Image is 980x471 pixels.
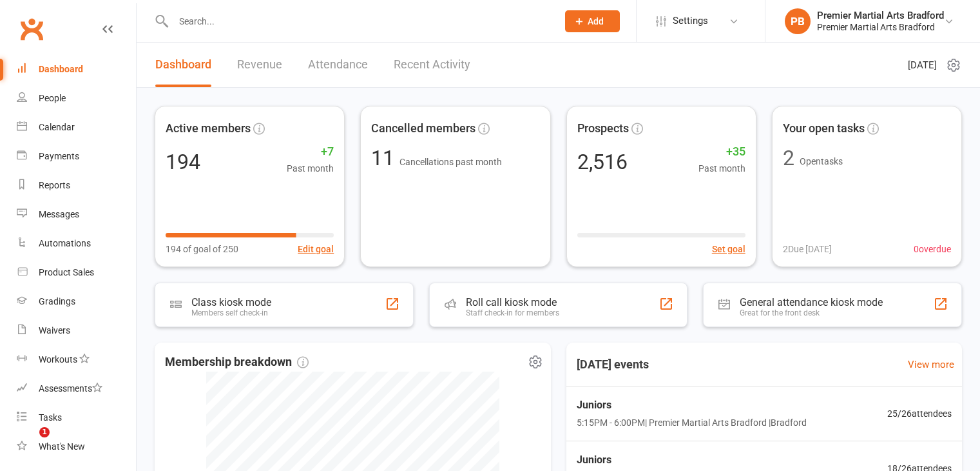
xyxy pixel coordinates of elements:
[17,287,136,316] a: Gradings
[39,441,85,452] div: What's New
[39,180,70,190] div: Reports
[577,119,629,138] span: Prospects
[166,242,238,256] span: 194 of goal of 250
[698,161,745,175] span: Past month
[783,242,832,256] span: 2 Due [DATE]
[39,93,66,103] div: People
[466,296,559,308] div: Roll call kiosk mode
[169,12,548,30] input: Search...
[577,397,807,414] span: Juniors
[166,152,200,172] div: 194
[308,43,368,87] a: Attendance
[566,353,659,376] h3: [DATE] events
[39,267,94,277] div: Product Sales
[287,143,334,161] span: +7
[165,353,309,372] span: Membership breakdown
[394,43,470,87] a: Recent Activity
[673,6,708,35] span: Settings
[783,119,865,138] span: Your open tasks
[17,403,136,432] a: Tasks
[698,143,745,161] span: +35
[577,452,807,468] span: Juniors
[39,427,50,437] span: 1
[371,146,399,170] span: 11
[39,354,77,365] div: Workouts
[15,13,48,45] a: Clubworx
[914,242,951,256] span: 0 overdue
[887,406,952,421] span: 25 / 26 attendees
[577,152,628,172] div: 2,516
[740,308,883,317] div: Great for the front desk
[39,64,83,74] div: Dashboard
[237,43,282,87] a: Revenue
[166,119,251,138] span: Active members
[783,148,794,168] div: 2
[785,8,811,34] div: PB
[399,157,502,167] span: Cancellations past month
[287,161,334,175] span: Past month
[39,383,102,394] div: Assessments
[17,229,136,258] a: Automations
[17,200,136,229] a: Messages
[908,357,954,372] a: View more
[17,258,136,287] a: Product Sales
[191,296,271,308] div: Class kiosk mode
[17,374,136,403] a: Assessments
[565,10,620,32] button: Add
[17,345,136,374] a: Workouts
[17,316,136,345] a: Waivers
[908,57,937,73] span: [DATE]
[13,427,44,458] iframe: Intercom live chat
[817,21,944,33] div: Premier Martial Arts Bradford
[740,296,883,308] div: General attendance kiosk mode
[39,209,79,219] div: Messages
[17,171,136,200] a: Reports
[466,308,559,317] div: Staff check-in for members
[371,119,476,138] span: Cancelled members
[39,151,79,161] div: Payments
[800,156,843,166] span: Open tasks
[17,55,136,84] a: Dashboard
[17,113,136,142] a: Calendar
[577,416,807,430] span: 5:15PM - 6:00PM | Premier Martial Arts Bradford | Bradford
[39,122,75,132] div: Calendar
[712,242,745,256] button: Set goal
[298,242,334,256] button: Edit goal
[17,432,136,461] a: What's New
[17,142,136,171] a: Payments
[191,308,271,317] div: Members self check-in
[39,412,62,423] div: Tasks
[17,84,136,113] a: People
[588,16,604,26] span: Add
[155,43,211,87] a: Dashboard
[39,296,75,306] div: Gradings
[39,238,91,248] div: Automations
[817,10,944,21] div: Premier Martial Arts Bradford
[39,325,70,336] div: Waivers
